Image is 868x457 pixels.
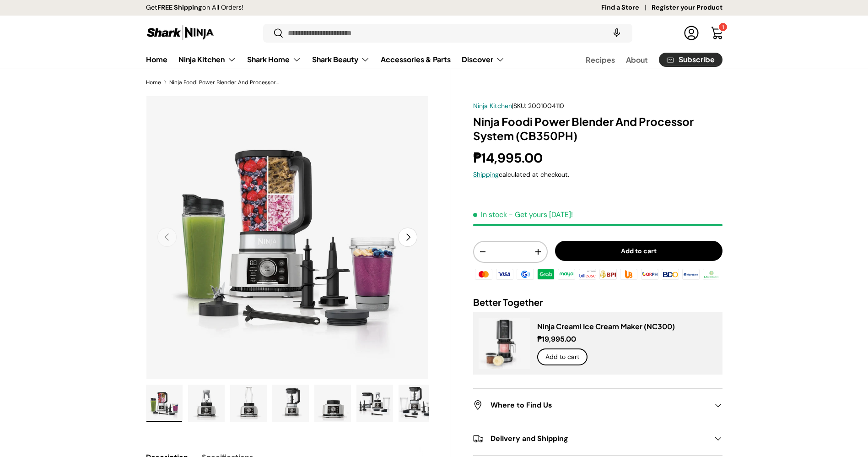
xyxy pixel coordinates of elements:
summary: Shark Home [242,50,307,69]
span: 1 [722,24,724,30]
p: - Get yours [DATE]! [509,210,573,219]
p: Get on All Orders! [146,3,243,13]
summary: Ninja Kitchen [173,50,242,69]
a: Shark Beauty [312,50,370,69]
img: metrobank [681,267,701,281]
img: billease [577,267,598,281]
a: Accessories & Parts [381,50,451,68]
button: Add to cart [555,241,722,261]
a: Ninja Foodi Power Blender And Processor System (CB350PH) [169,80,279,85]
span: SKU: [513,102,526,110]
a: Home [146,80,161,85]
nav: Breadcrumbs [146,78,452,87]
a: Home [146,50,167,68]
h2: Better Together [473,296,722,309]
img: Ninja Foodi Power Blender And Processor System (CB350PH) [357,385,393,422]
speech-search-button: Search by voice [602,23,631,43]
img: gcash [515,267,535,281]
img: Shark Ninja Philippines [146,24,215,42]
img: bpi [598,267,618,281]
media-gallery: Gallery Viewer [146,96,429,425]
img: Ninja Foodi Power Blender And Processor System (CB350PH) [273,385,308,422]
img: landbank [701,267,722,281]
a: Ninja Creami Ice Cream Maker (NC300) [537,321,675,331]
img: master [474,267,494,281]
img: Ninja Foodi Power Blender And Processor System (CB350PH) [399,385,435,422]
a: Recipes [586,51,615,69]
img: qrph [639,267,659,281]
a: Shipping [473,170,499,179]
a: Subscribe [659,53,722,67]
a: Find a Store [601,3,652,13]
summary: Discover [456,50,510,69]
img: visa [494,267,514,281]
a: About [626,51,648,69]
img: ubp [619,267,639,281]
h1: Ninja Foodi Power Blender And Processor System (CB350PH) [473,114,722,143]
nav: Secondary [564,50,722,69]
div: calculated at checkout. [473,170,722,180]
strong: ₱14,995.00 [473,149,545,167]
a: Shark Home [247,50,301,69]
a: Discover [462,50,505,69]
button: Add to cart [537,348,588,365]
img: bdo [660,267,680,281]
h2: Delivery and Shipping [473,433,707,444]
img: Ninja Foodi Power Blender And Processor System (CB350PH) [231,385,266,422]
a: Ninja Kitchen [178,50,236,69]
a: Ninja Kitchen [473,102,512,110]
a: Register your Product [652,3,722,13]
img: Ninja Foodi Power Blender And Processor System (CB350PH) [189,385,224,422]
summary: Shark Beauty [307,50,375,69]
nav: Primary [146,50,505,69]
img: maya [556,267,577,281]
span: In stock [473,210,507,219]
span: Subscribe [679,56,715,63]
summary: Delivery and Shipping [473,422,722,455]
span: 2001004110 [528,102,564,110]
h2: Where to Find Us [473,400,707,411]
img: Ninja Foodi Power Blender And Processor System (CB350PH) [315,385,350,422]
strong: FREE Shipping [157,3,202,11]
img: ninja-foodi-power-blender-and-processor-system-full-view-with-sample-contents-sharkninja-philippines [146,385,182,422]
img: grabpay [536,267,556,281]
summary: Where to Find Us [473,389,722,422]
span: | [512,102,564,110]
